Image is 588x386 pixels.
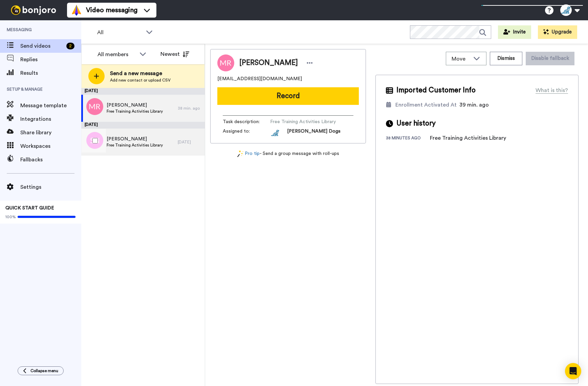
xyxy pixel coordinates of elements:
div: [DATE] [81,122,205,129]
button: Disable fallback [526,52,574,65]
img: mr.png [86,98,103,115]
div: [DATE] [178,139,201,145]
span: Free Training Activities Library [107,142,163,148]
button: Upgrade [538,25,577,39]
div: Open Intercom Messenger [565,363,581,379]
button: Collapse menu [18,366,64,375]
div: [DATE] [81,88,205,95]
span: QUICK START GUIDE [5,206,54,210]
div: 2 [66,43,74,49]
span: [EMAIL_ADDRESS][DOMAIN_NAME] [217,75,302,82]
span: Add new contact or upload CSV [110,77,171,83]
span: Results [20,69,81,77]
div: 38 minutes ago [386,135,430,142]
div: What is this? [536,86,568,94]
img: vm-color.svg [71,5,82,16]
button: Invite [498,25,531,39]
span: Integrations [20,115,81,123]
span: Send videos [20,42,64,50]
span: [PERSON_NAME] [239,58,298,68]
button: Dismiss [490,52,522,65]
img: bj-logo-header-white.svg [8,5,59,15]
span: Workspaces [20,142,81,150]
span: Assigned to: [223,128,270,138]
span: 100% [5,214,16,220]
button: Record [217,87,359,105]
span: Free Training Activities Library [270,118,336,125]
span: Video messaging [86,5,137,15]
span: All [97,28,143,37]
span: Send a new message [110,69,171,77]
div: 38 min. ago [178,106,201,111]
span: [PERSON_NAME] Dogs [287,128,341,138]
img: Image of Michelle Robinet [217,54,234,71]
span: 39 min. ago [459,102,489,108]
span: Share library [20,129,81,137]
span: Message template [20,101,81,110]
span: Settings [20,183,81,191]
span: Fallbacks [20,156,81,164]
span: Replies [20,55,81,64]
span: Free Training Activities Library [107,109,163,114]
a: Pro tip [237,150,260,157]
span: [PERSON_NAME] [107,102,163,109]
div: Enrollment Activated At [395,101,457,109]
div: Free Training Activities Library [430,134,506,142]
span: Task description : [223,118,270,125]
div: All members [97,50,136,59]
img: magic-wand.svg [237,150,243,157]
div: - Send a group message with roll-ups [210,150,366,157]
span: Collapse menu [30,368,58,373]
span: User history [396,118,436,129]
span: Imported Customer Info [396,85,476,95]
button: Newest [155,47,194,61]
span: [PERSON_NAME] [107,136,163,142]
span: Move [452,55,470,63]
img: 67ee44f4-e31c-4fea-bd08-8152384d68b7-1715273885.jpg [270,128,280,138]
